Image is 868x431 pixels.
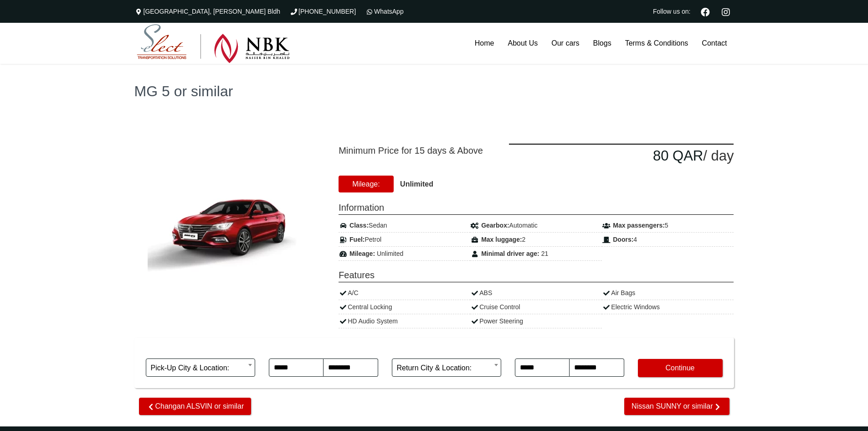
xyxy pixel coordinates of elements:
a: Nissan SUNNY or similar [624,398,729,415]
div: 2 [470,233,602,247]
img: Select Rent a Car [137,24,290,63]
a: WhatsApp [365,8,404,15]
span: Pick-up Location [146,342,255,358]
strong: Gearbox: [481,222,509,229]
div: 5 [602,218,734,233]
a: Instagram [718,6,734,16]
strong: Mileage: [349,250,375,257]
div: ABS [470,286,602,300]
img: MG 5 or similar [143,172,316,284]
span: Features [339,268,734,282]
a: Blogs [586,23,618,64]
strong: Max luggage: [481,236,522,243]
div: 4 [602,233,734,247]
a: Changan ALSVIN or similar [139,398,252,415]
span: 21 [541,250,549,257]
a: Our cars [544,23,586,64]
span: Pick-Up City & Location: [151,359,250,377]
div: Electric Windows [602,300,734,314]
strong: Fuel: [349,236,365,243]
span: Return Date [515,342,624,358]
a: About Us [501,23,544,64]
div: Power Steering [470,314,602,328]
a: Contact [695,23,734,64]
strong: Minimal driver age: [481,250,539,257]
div: Central Locking [339,300,470,314]
div: Sedan [339,218,470,233]
span: Pick-Up City & Location: [146,358,255,377]
strong: Max passengers: [613,222,665,229]
div: / day [509,144,734,167]
div: Automatic [470,218,602,233]
span: Return City & Location: [392,358,501,377]
a: Home [468,23,501,64]
span: Unlimited [377,250,403,257]
div: HD Audio System [339,314,470,328]
a: Facebook [697,6,714,16]
a: Terms & Conditions [618,23,695,64]
a: [PHONE_NUMBER] [289,8,356,15]
span: Mileage: [339,176,393,192]
strong: Unlimited [400,180,433,188]
h1: MG 5 or similar [134,84,734,99]
span: Pick-Up Date [269,342,378,358]
strong: Class: [349,222,369,229]
div: Petrol [339,233,470,247]
span: Information [339,201,734,215]
div: Air Bags [602,286,734,300]
span: 80.00 QAR [653,148,703,164]
span: Return City & Location: [397,359,496,377]
button: Continue [638,359,723,377]
span: Return Location [392,342,501,358]
span: Minimum Price for 15 days & Above [339,144,495,157]
div: Cruise Control [470,300,602,314]
strong: Doors: [613,236,633,243]
div: A/C [339,286,470,300]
